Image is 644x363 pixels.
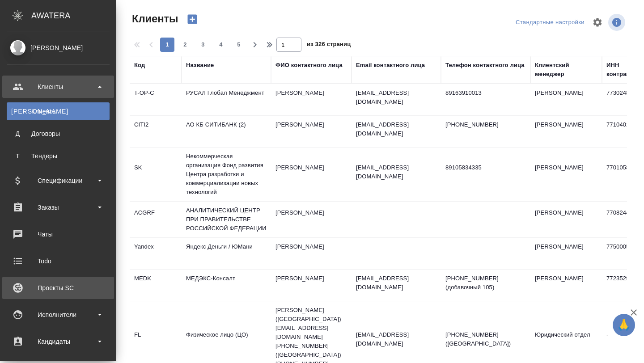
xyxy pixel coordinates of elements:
span: Настроить таблицу [587,12,608,33]
td: [PERSON_NAME] [530,84,602,115]
td: [PERSON_NAME] [530,204,602,235]
p: [PHONE_NUMBER] (добавочный 105) [445,274,526,292]
button: Создать [182,12,203,27]
span: 4 [214,40,228,49]
div: Клиентский менеджер [535,61,597,79]
td: CITI2 [130,116,182,147]
td: [PERSON_NAME] [271,238,352,269]
p: [EMAIL_ADDRESS][DOMAIN_NAME] [356,330,436,348]
a: ДДоговоры [7,125,110,143]
div: Клиенты [7,80,110,93]
div: Название [186,61,214,70]
p: [PHONE_NUMBER] ([GEOGRAPHIC_DATA]) [445,330,526,348]
a: [PERSON_NAME]Клиенты [7,102,110,120]
td: Юридический отдел [530,326,602,357]
div: AWATERA [31,7,116,25]
a: ТТендеры [7,147,110,165]
div: Todo [7,254,110,268]
div: [PERSON_NAME] [7,43,110,53]
div: ФИО контактного лица [275,61,343,70]
a: Чаты [2,223,114,245]
td: [PERSON_NAME] [271,204,352,235]
td: T-OP-C [130,84,182,115]
div: Телефон контактного лица [445,61,525,70]
td: [PERSON_NAME] [530,270,602,301]
td: Физическое лицо (ЦО) [182,326,271,357]
td: ACGRF [130,204,182,235]
div: Тендеры [11,152,105,160]
button: 🙏 [613,314,635,336]
button: 4 [214,38,228,52]
span: Клиенты [130,12,178,26]
td: АО КБ СИТИБАНК (2) [182,116,271,147]
button: 3 [196,38,210,52]
td: РУСАЛ Глобал Менеджмент [182,84,271,115]
p: [EMAIL_ADDRESS][DOMAIN_NAME] [356,120,436,138]
div: Код [134,61,145,70]
p: 89105834335 [445,163,526,172]
span: 5 [232,40,246,49]
span: 2 [178,40,192,49]
p: 89163910013 [445,89,526,97]
td: [PERSON_NAME] [530,159,602,190]
td: [PERSON_NAME] [271,270,352,301]
div: Спецификации [7,174,110,187]
div: Договоры [11,129,105,138]
a: Todo [2,250,114,272]
button: 2 [178,38,192,52]
div: Чаты [7,228,110,241]
div: Email контактного лица [356,61,425,70]
div: Заказы [7,201,110,214]
div: split button [513,16,587,30]
td: [PERSON_NAME] [530,116,602,147]
span: 3 [196,40,210,49]
td: [PERSON_NAME] [530,238,602,269]
a: Проекты SC [2,277,114,299]
td: [PERSON_NAME] [271,116,352,147]
p: [EMAIL_ADDRESS][DOMAIN_NAME] [356,274,436,292]
td: FL [130,326,182,357]
div: Клиенты [11,107,105,116]
td: МЕДЭКС-Консалт [182,270,271,301]
td: [PERSON_NAME] [271,84,352,115]
td: Некоммерческая организация Фонд развития Центра разработки и коммерциализации новых технологий [182,148,271,201]
p: [EMAIL_ADDRESS][DOMAIN_NAME] [356,89,436,106]
span: Посмотреть информацию [608,14,627,31]
p: [PHONE_NUMBER] [445,120,526,129]
span: 🙏 [616,316,631,334]
button: 5 [232,38,246,52]
div: Кандидаты [7,335,110,348]
p: [EMAIL_ADDRESS][DOMAIN_NAME] [356,163,436,181]
td: SK [130,159,182,190]
div: Исполнители [7,308,110,321]
td: [PERSON_NAME] [271,159,352,190]
td: АНАЛИТИЧЕСКИЙ ЦЕНТР ПРИ ПРАВИТЕЛЬСТВЕ РОССИЙСКОЙ ФЕДЕРАЦИИ [182,202,271,237]
div: Проекты SC [7,281,110,295]
td: Яндекс Деньги / ЮМани [182,238,271,269]
td: MEDK [130,270,182,301]
span: из 326 страниц [307,39,351,52]
td: Yandex [130,238,182,269]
